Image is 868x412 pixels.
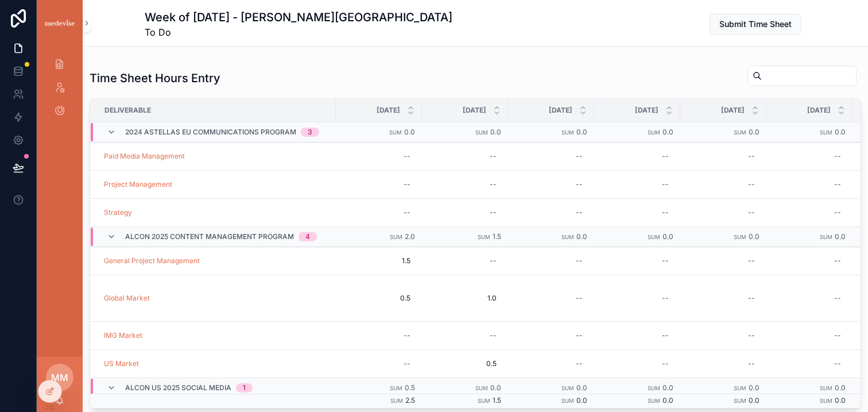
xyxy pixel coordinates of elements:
[475,385,488,391] small: Sum
[662,232,673,241] span: 0.0
[490,383,501,392] span: 0.0
[748,359,755,368] div: --
[820,129,832,136] small: Sum
[463,106,486,115] span: [DATE]
[404,359,410,368] div: --
[662,331,669,340] div: --
[748,256,755,265] div: --
[820,398,832,404] small: Sum
[576,128,587,136] span: 0.0
[834,208,841,217] div: --
[576,232,587,241] span: 0.0
[834,331,841,340] div: --
[347,294,410,303] span: 0.5
[493,232,501,241] span: 1.5
[748,208,755,217] div: --
[390,234,402,240] small: Sum
[104,256,200,265] a: General Project Management
[748,180,755,189] div: --
[576,294,583,303] div: --
[648,234,660,240] small: Sum
[734,398,746,404] small: Sum
[662,383,673,392] span: 0.0
[648,129,660,136] small: Sum
[576,359,583,368] div: --
[662,208,669,217] div: --
[748,294,755,303] div: --
[834,294,841,303] div: --
[662,180,669,189] div: --
[104,294,150,303] span: Global Market
[835,232,846,241] span: 0.0
[835,128,846,136] span: 0.0
[490,208,497,217] div: --
[305,232,310,241] div: 4
[51,371,68,384] span: MM
[576,208,583,217] div: --
[576,331,583,340] div: --
[243,383,246,392] div: 1
[748,331,755,340] div: --
[561,129,574,136] small: Sum
[104,331,142,340] a: IMG Market
[405,232,415,241] span: 2.0
[125,128,296,137] span: 2024 Astellas EU Communications Program
[404,152,410,161] div: --
[404,331,410,340] div: --
[635,106,658,115] span: [DATE]
[721,106,745,115] span: [DATE]
[662,396,673,405] span: 0.0
[404,208,410,217] div: --
[90,70,220,86] h1: Time Sheet Hours Entry
[834,152,841,161] div: --
[835,396,846,405] span: 0.0
[37,46,83,136] div: scrollable content
[648,385,660,391] small: Sum
[662,294,669,303] div: --
[834,256,841,265] div: --
[475,129,488,136] small: Sum
[404,180,410,189] div: --
[104,180,172,189] a: Project Management
[490,331,497,340] div: --
[820,234,832,240] small: Sum
[433,294,497,303] span: 1.0
[734,385,746,391] small: Sum
[145,9,452,25] h1: Week of [DATE] - [PERSON_NAME][GEOGRAPHIC_DATA]
[749,383,759,392] span: 0.0
[561,398,574,404] small: Sum
[576,152,583,161] div: --
[748,152,755,161] div: --
[834,180,841,189] div: --
[390,398,403,404] small: Sum
[662,359,669,368] div: --
[405,383,415,392] span: 0.5
[662,256,669,265] div: --
[576,383,587,392] span: 0.0
[662,128,673,136] span: 0.0
[377,106,400,115] span: [DATE]
[807,106,831,115] span: [DATE]
[710,14,801,34] button: Submit Time Sheet
[478,234,490,240] small: Sum
[835,383,846,392] span: 0.0
[405,396,415,405] span: 2.5
[490,180,497,189] div: --
[576,180,583,189] div: --
[104,359,139,368] a: US Market
[648,398,660,404] small: Sum
[104,152,185,161] a: Paid Media Management
[734,234,746,240] small: Sum
[308,128,312,137] div: 3
[820,385,832,391] small: Sum
[490,128,501,136] span: 0.0
[576,256,583,265] div: --
[490,256,497,265] div: --
[561,385,574,391] small: Sum
[125,232,294,241] span: Alcon 2025 Content Management Program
